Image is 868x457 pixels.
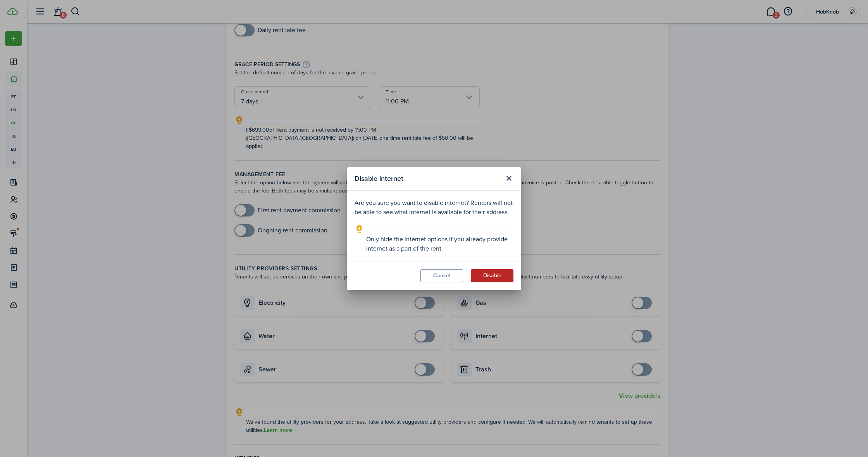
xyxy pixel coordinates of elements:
button: Close modal [502,172,515,185]
explanation-description: Only hide the internet options if you already provide internet as a part of the rent. [366,235,513,253]
i: outline [355,225,364,234]
button: Cancel [420,269,463,282]
p: Are you sure you want to disable internet? Renters will not be able to see what internet is avail... [355,198,513,217]
button: Disable [471,269,513,282]
modal-title: Disable internet [355,171,500,186]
